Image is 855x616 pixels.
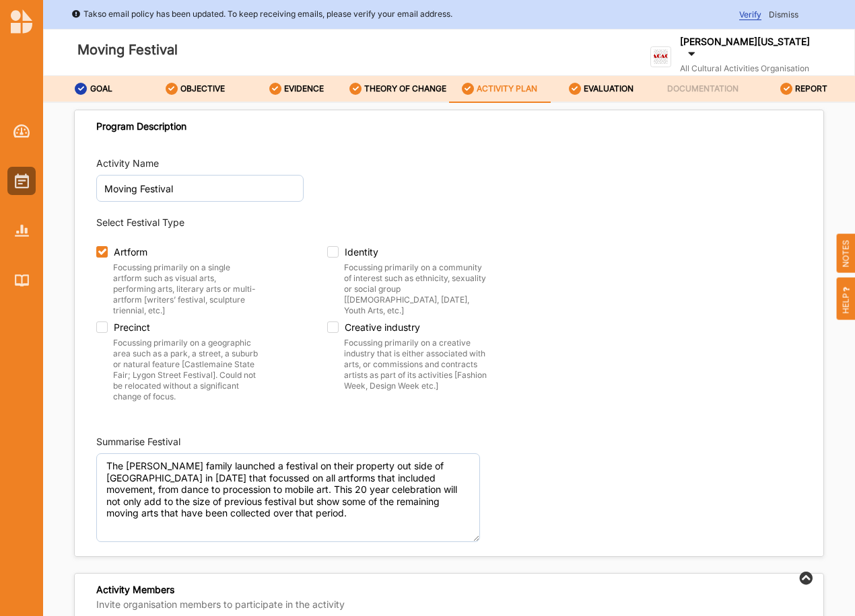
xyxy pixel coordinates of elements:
label: Focussing primarily on a geographic area such as a park, a street, a suburb or natural feature [C... [113,338,260,402]
div: Activity Name [96,157,159,170]
div: Select Festival Type [96,216,568,229]
label: ACTIVITY PLAN [477,83,537,94]
a: Reports [7,217,36,245]
a: Dashboard [7,117,36,145]
label: Identity [327,246,378,258]
img: Activities [15,174,29,188]
span: Dismiss [769,9,798,20]
label: [PERSON_NAME][US_STATE] [680,36,810,48]
a: Activities [7,167,36,195]
div: Activity Members [96,584,345,613]
div: Program Description [96,120,186,132]
label: EVIDENCE [284,83,324,94]
img: Reports [15,225,29,236]
label: EVALUATION [584,83,634,94]
label: DOCUMENTATION [667,83,739,94]
label: REPORT [795,83,827,94]
label: OBJECTIVE [180,83,225,94]
div: Takso email policy has been updated. To keep receiving emails, please verify your email address. [71,7,452,21]
textarea: The [PERSON_NAME] family launched a festival on their property out side of [GEOGRAPHIC_DATA] in [... [96,453,480,541]
img: logo [650,46,671,67]
img: Dashboard [13,124,30,138]
label: Artform [96,246,147,258]
label: Moving Festival [77,39,178,61]
label: Precinct [96,321,150,333]
label: Creative industry [327,321,420,333]
label: Invite organisation members to participate in the activity [96,599,345,611]
img: logo [11,9,32,34]
span: Verify [739,9,761,20]
label: Focussing primarily on a single artform such as visual arts, performing arts, literary arts or mu... [113,262,260,316]
label: THEORY OF CHANGE [364,83,446,94]
label: Focussing primarily on a community of interest such as ethnicity, sexuality or social group [[DEM... [344,262,491,316]
img: Library [15,274,29,286]
a: Library [7,266,36,295]
label: GOAL [90,83,112,94]
label: Focussing primarily on a creative industry that is either associated with arts, or commissions an... [344,338,491,391]
label: All Cultural Activities Organisation [680,63,815,74]
div: Summarise Festival [96,435,180,449]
